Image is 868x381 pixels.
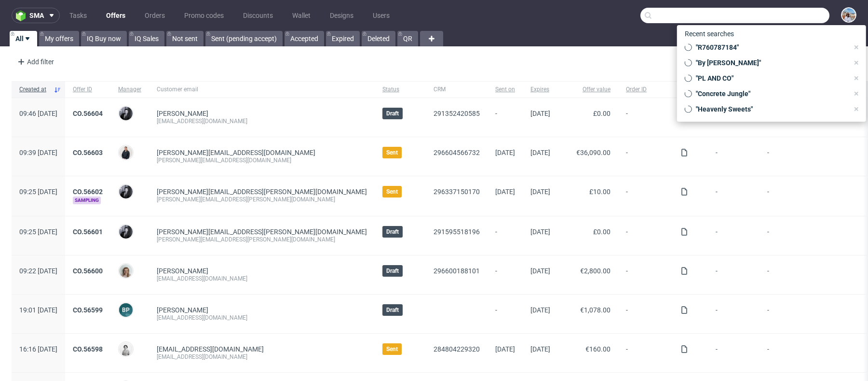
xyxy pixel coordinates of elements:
[10,31,37,46] a: All
[626,110,665,125] span: -
[19,149,57,156] span: 09:39 [DATE]
[157,353,367,361] div: [EMAIL_ADDRESS][DOMAIN_NAME]
[326,31,360,46] a: Expired
[73,345,103,353] a: CO.56598
[626,228,665,243] span: -
[157,314,367,322] div: [EMAIL_ADDRESS][DOMAIN_NAME]
[129,31,164,46] a: IQ Sales
[29,12,44,19] span: sma
[716,228,752,243] span: -
[100,8,131,23] a: Offers
[285,31,324,46] a: Accepted
[157,149,315,156] span: [PERSON_NAME][EMAIL_ADDRESS][DOMAIN_NAME]
[434,149,480,156] a: 296604566732
[530,149,550,156] span: [DATE]
[367,8,395,23] a: Users
[73,110,103,117] a: CO.56604
[19,267,57,275] span: 09:22 [DATE]
[157,117,367,125] div: [EMAIL_ADDRESS][DOMAIN_NAME]
[386,267,399,275] span: Draft
[692,104,849,114] span: "Heavenly Sweets"
[495,345,515,353] span: [DATE]
[386,306,399,314] span: Draft
[580,306,610,314] span: €1,078.00
[626,188,665,204] span: -
[73,197,101,204] span: Sampling
[118,85,141,94] span: Manager
[324,8,359,23] a: Designs
[119,107,133,120] img: Philippe Dubuy
[386,345,398,353] span: Sent
[157,85,367,94] span: Customer email
[585,345,610,353] span: €160.00
[495,149,515,156] span: [DATE]
[14,54,56,70] div: Add filter
[73,228,103,236] a: CO.56601
[434,85,480,94] span: CRM
[139,8,171,23] a: Orders
[626,149,665,164] span: -
[495,188,515,196] span: [DATE]
[434,110,480,117] a: 291352420585
[64,8,93,23] a: Tasks
[495,306,515,322] span: -
[692,42,849,52] span: "R760787184"
[178,8,230,23] a: Promo codes
[73,149,103,156] a: CO.56603
[434,345,480,353] a: 284804229320
[495,85,515,94] span: Sent on
[716,345,752,361] span: -
[19,306,57,314] span: 19:01 [DATE]
[681,26,738,42] span: Recent searches
[19,188,57,196] span: 09:25 [DATE]
[716,188,752,204] span: -
[119,146,133,159] img: Adrian Margula
[566,85,610,94] span: Offer value
[576,149,610,156] span: €36,090.00
[495,267,515,282] span: -
[386,110,399,117] span: Draft
[81,31,127,46] a: IQ Buy now
[842,8,855,22] img: Marta Kozłowska
[119,185,133,198] img: Philippe Dubuy
[530,188,550,196] span: [DATE]
[692,58,849,68] span: "By [PERSON_NAME]"
[716,267,752,282] span: -
[16,10,29,21] img: logo
[19,110,57,117] span: 09:46 [DATE]
[692,73,849,83] span: "PL AND CO"
[580,267,610,275] span: €2,800.00
[39,31,79,46] a: My offers
[157,188,367,196] span: [PERSON_NAME][EMAIL_ADDRESS][PERSON_NAME][DOMAIN_NAME]
[716,149,752,164] span: -
[386,228,399,236] span: Draft
[434,188,480,196] a: 296337150170
[434,228,480,236] a: 291595518196
[692,89,849,99] span: "Concrete Jungle"
[386,149,398,156] span: Sent
[157,306,208,314] a: [PERSON_NAME]
[166,31,203,46] a: Not sent
[119,303,133,317] figcaption: BP
[382,85,418,94] span: Status
[434,267,480,275] a: 296600188101
[362,31,395,46] a: Deleted
[530,110,550,117] span: [DATE]
[626,306,665,322] span: -
[73,85,103,94] span: Offer ID
[119,225,133,239] img: Philippe Dubuy
[397,31,418,46] a: QR
[593,228,610,236] span: £0.00
[237,8,279,23] a: Discounts
[157,275,367,282] div: [EMAIL_ADDRESS][DOMAIN_NAME]
[157,196,367,203] div: [PERSON_NAME][EMAIL_ADDRESS][PERSON_NAME][DOMAIN_NAME]
[286,8,316,23] a: Wallet
[157,236,367,243] div: [PERSON_NAME][EMAIL_ADDRESS][PERSON_NAME][DOMAIN_NAME]
[19,85,50,94] span: Created at
[205,31,283,46] a: Sent (pending accept)
[495,228,515,243] span: -
[157,110,208,117] a: [PERSON_NAME]
[73,267,103,275] a: CO.56600
[119,264,133,278] img: Monika Poźniak
[12,8,60,23] button: sma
